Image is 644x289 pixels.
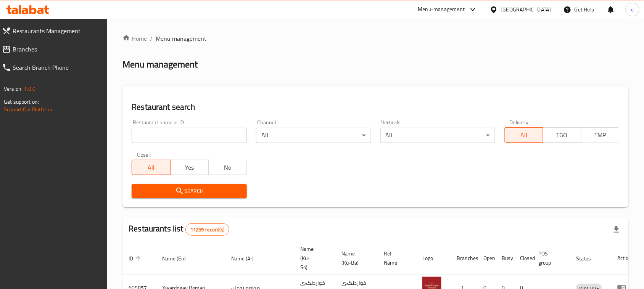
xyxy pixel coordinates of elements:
[576,254,601,263] span: Status
[138,186,241,196] span: Search
[508,130,540,141] span: All
[341,249,369,267] span: Name (Ku-Ba)
[132,160,170,175] button: All
[546,130,578,141] span: TGO
[170,160,209,175] button: Yes
[129,223,229,236] h2: Restaurants list
[132,184,247,198] button: Search
[510,120,529,125] label: Delivery
[477,242,496,275] th: Open
[584,130,617,141] span: TMP
[418,5,465,14] div: Menu-management
[132,128,247,143] input: Search for restaurant name or ID..
[501,5,551,14] div: [GEOGRAPHIC_DATA]
[122,58,198,71] h2: Menu management
[156,34,206,43] span: Menu management
[4,97,39,107] span: Get support on:
[256,128,371,143] div: All
[24,84,35,94] span: 1.0.0
[13,63,101,72] span: Search Branch Phone
[538,249,561,267] span: POS group
[300,244,326,272] span: Name (Ku-So)
[384,249,407,267] span: Ref. Name
[4,84,23,94] span: Version:
[212,162,244,173] span: No
[186,226,229,233] span: 11259 record(s)
[607,220,626,239] div: Export file
[416,242,451,275] th: Logo
[174,162,206,173] span: Yes
[185,223,229,236] div: Total records count
[231,254,264,263] span: Name (Ar)
[380,128,496,143] div: All
[150,34,153,43] li: /
[135,162,167,173] span: All
[496,242,514,275] th: Busy
[13,45,101,54] span: Branches
[137,152,151,157] label: Upsell
[122,34,629,43] nav: breadcrumb
[581,127,620,143] button: TMP
[543,127,581,143] button: TGO
[13,26,101,35] span: Restaurants Management
[514,242,532,275] th: Closed
[4,104,52,114] a: Support.OpsPlatform
[132,101,620,113] h2: Restaurant search
[451,242,477,275] th: Branches
[162,254,196,263] span: Name (En)
[631,5,634,14] span: e
[504,127,543,143] button: All
[129,254,143,263] span: ID
[122,34,147,43] a: Home
[611,242,638,275] th: Action
[208,160,247,175] button: No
